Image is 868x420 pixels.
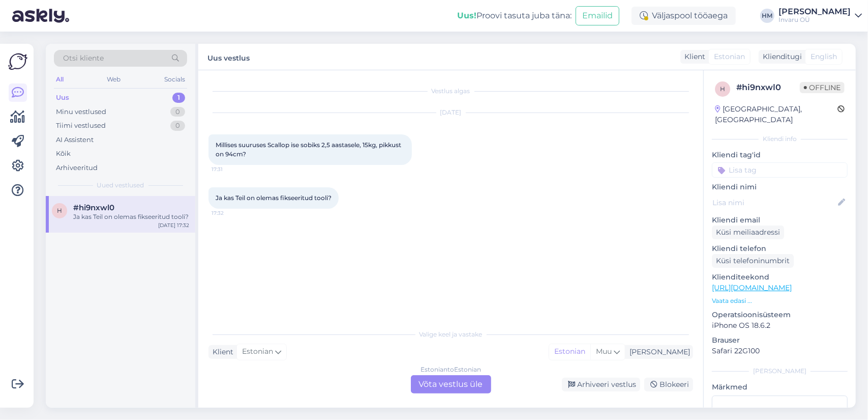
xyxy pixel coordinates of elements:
[170,121,185,131] div: 0
[242,346,273,357] span: Estonian
[680,51,705,62] div: Klient
[712,182,848,192] p: Kliendi nimi
[208,87,693,96] div: Vestlus algas
[56,107,106,117] div: Minu vestlused
[712,150,848,160] p: Kliendi tag'id
[712,335,848,346] p: Brauser
[576,6,619,25] button: Emailid
[421,365,481,374] div: Estonian to Estonian
[736,81,800,94] div: # hi9nxwl0
[549,344,590,359] div: Estonian
[712,162,848,178] input: Lisa tag
[712,310,848,320] p: Operatsioonisüsteem
[56,121,106,131] div: Tiimi vestlused
[212,165,250,173] span: 17:31
[712,296,848,305] p: Vaata edasi ...
[207,50,250,64] label: Uus vestlus
[54,73,66,86] div: All
[714,51,745,62] span: Estonian
[73,203,114,212] span: #hi9nxwl0
[162,73,187,86] div: Socials
[56,163,98,173] div: Arhiveeritud
[712,254,794,268] div: Küsi telefoninumbrit
[172,93,185,103] div: 1
[712,367,848,376] div: [PERSON_NAME]
[712,272,848,283] p: Klienditeekond
[712,283,792,292] a: [URL][DOMAIN_NAME]
[715,104,837,125] div: [GEOGRAPHIC_DATA], [GEOGRAPHIC_DATA]
[779,16,851,24] div: Invaru OÜ
[712,215,848,226] p: Kliendi email
[712,243,848,254] p: Kliendi telefon
[625,347,690,357] div: [PERSON_NAME]
[105,73,123,86] div: Web
[208,347,233,357] div: Klient
[596,347,612,356] span: Muu
[457,10,572,22] div: Proovi tasuta juba täna:
[800,82,845,93] span: Offline
[63,53,104,64] span: Otsi kliente
[457,11,476,20] b: Uus!
[632,7,736,25] div: Väljaspool tööaega
[57,207,62,214] span: h
[216,141,403,158] span: Millises suuruses Scallop ise sobiks 2,5 aastasele, 15kg, pikkust on 94cm?
[212,209,250,217] span: 17:32
[759,51,802,62] div: Klienditugi
[97,181,144,190] span: Uued vestlused
[170,107,185,117] div: 0
[712,382,848,393] p: Märkmed
[56,149,71,159] div: Kõik
[208,108,693,117] div: [DATE]
[644,378,693,391] div: Blokeeri
[562,378,640,391] div: Arhiveeri vestlus
[208,330,693,339] div: Valige keel ja vastake
[411,375,491,394] div: Võta vestlus üle
[712,226,784,239] div: Küsi meiliaadressi
[720,85,725,93] span: h
[712,134,848,144] div: Kliendi info
[8,52,27,71] img: Askly Logo
[216,194,332,202] span: Ja kas Teil on olemas fikseeritud tooli?
[811,51,837,62] span: English
[56,135,94,145] div: AI Assistent
[779,8,862,24] a: [PERSON_NAME]Invaru OÜ
[760,9,774,23] div: HM
[158,221,189,229] div: [DATE] 17:32
[56,93,69,103] div: Uus
[712,320,848,331] p: iPhone OS 18.6.2
[779,8,851,16] div: [PERSON_NAME]
[712,346,848,356] p: Safari 22G100
[712,197,836,208] input: Lisa nimi
[73,212,189,221] div: Ja kas Teil on olemas fikseeritud tooli?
